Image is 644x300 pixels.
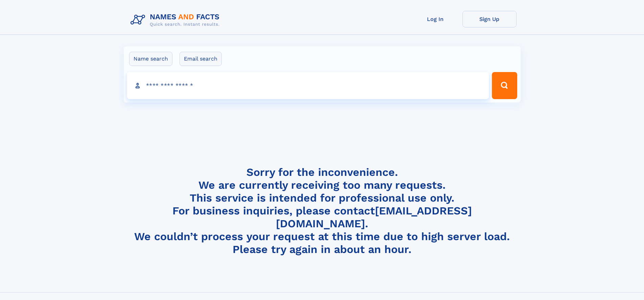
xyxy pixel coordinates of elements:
[128,166,517,256] h4: Sorry for the inconvenience. We are currently receiving too many requests. This service is intend...
[127,72,489,99] input: search input
[492,72,517,99] button: Search Button
[180,52,222,66] label: Email search
[408,11,462,27] a: Log In
[462,11,517,27] a: Sign Up
[129,52,172,66] label: Name search
[276,204,472,230] a: [EMAIL_ADDRESS][DOMAIN_NAME]
[128,11,225,29] img: Logo Names and Facts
